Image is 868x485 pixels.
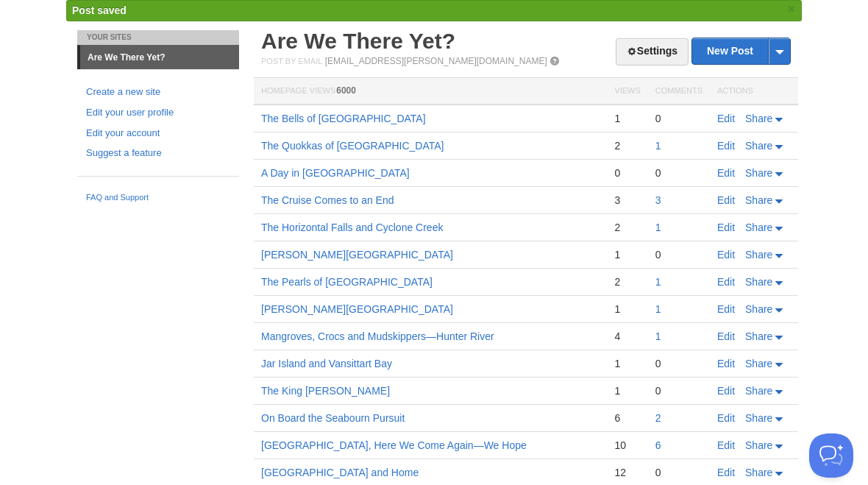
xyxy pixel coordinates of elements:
[614,411,640,425] div: 6
[717,358,735,369] a: Edit
[80,46,239,69] a: Are We There Yet?
[717,330,735,342] a: Edit
[614,330,640,343] div: 4
[614,439,640,452] div: 10
[607,78,647,105] th: Views
[261,385,390,397] a: The King [PERSON_NAME]
[614,275,640,288] div: 2
[261,358,392,369] a: Jar Island and Vansittart Bay
[655,112,702,125] div: 0
[325,56,547,66] a: [EMAIL_ADDRESS][PERSON_NAME][DOMAIN_NAME]
[614,384,640,397] div: 1
[77,30,239,45] li: Your Sites
[254,78,607,105] th: Homepage Views
[655,466,702,479] div: 0
[614,166,640,180] div: 0
[710,78,798,105] th: Actions
[86,105,230,121] a: Edit your user profile
[86,146,230,161] a: Suggest a feature
[655,412,661,424] a: 2
[717,439,735,451] a: Edit
[655,384,702,397] div: 0
[261,140,444,152] a: The Quokkas of [GEOGRAPHIC_DATA]
[717,303,735,315] a: Edit
[717,385,735,397] a: Edit
[261,167,410,179] a: A Day in [GEOGRAPHIC_DATA]
[261,113,426,124] a: The Bells of [GEOGRAPHIC_DATA]
[614,139,640,152] div: 2
[745,439,772,451] span: Share
[614,221,640,234] div: 2
[261,29,455,53] a: Are We There Yet?
[614,357,640,370] div: 1
[717,167,735,179] a: Edit
[86,85,230,100] a: Create a new site
[261,439,527,451] a: [GEOGRAPHIC_DATA], Here We Come Again—We Hope
[261,467,419,478] a: [GEOGRAPHIC_DATA] and Home
[655,166,702,180] div: 0
[745,358,772,369] span: Share
[261,303,453,315] a: [PERSON_NAME][GEOGRAPHIC_DATA]
[745,412,772,424] span: Share
[745,330,772,342] span: Share
[655,330,661,342] a: 1
[655,357,702,370] div: 0
[261,57,322,66] span: Post by Email
[261,194,394,206] a: The Cruise Comes to an End
[614,112,640,125] div: 1
[717,222,735,233] a: Edit
[745,194,772,206] span: Share
[614,302,640,316] div: 1
[745,140,772,152] span: Share
[717,140,735,152] a: Edit
[717,276,735,288] a: Edit
[261,222,443,233] a: The Horizontal Falls and Cyclone Creek
[614,194,640,207] div: 3
[648,78,710,105] th: Comments
[86,191,230,205] a: FAQ and Support
[655,439,661,451] a: 6
[86,126,230,141] a: Edit your account
[809,433,853,478] iframe: Help Scout Beacon - Open
[614,248,640,261] div: 1
[745,113,772,124] span: Share
[745,167,772,179] span: Share
[72,4,127,16] span: Post saved
[717,194,735,206] a: Edit
[655,303,661,315] a: 1
[717,249,735,261] a: Edit
[745,467,772,478] span: Share
[717,412,735,424] a: Edit
[717,467,735,478] a: Edit
[261,276,433,288] a: The Pearls of [GEOGRAPHIC_DATA]
[745,276,772,288] span: Share
[745,222,772,233] span: Share
[261,412,405,424] a: On Board the Seabourn Pursuit
[655,276,661,288] a: 1
[692,38,790,64] a: New Post
[655,140,661,152] a: 1
[614,466,640,479] div: 12
[717,113,735,124] a: Edit
[655,194,661,206] a: 3
[336,85,356,96] span: 6000
[261,330,494,342] a: Mangroves, Crocs and Mudskippers—Hunter River
[655,222,661,233] a: 1
[745,385,772,397] span: Share
[745,303,772,315] span: Share
[616,38,689,66] a: Settings
[261,249,453,261] a: [PERSON_NAME][GEOGRAPHIC_DATA]
[655,248,702,261] div: 0
[745,249,772,261] span: Share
